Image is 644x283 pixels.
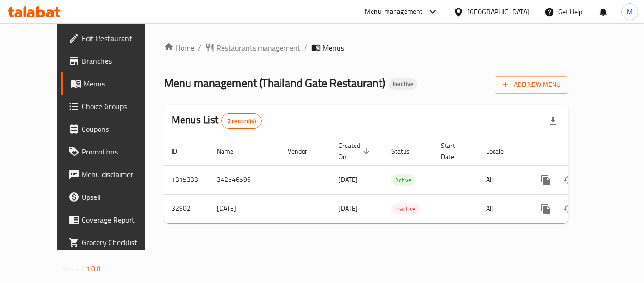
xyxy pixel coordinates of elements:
span: Add New Menu [503,79,561,91]
a: Choice Groups [61,95,165,118]
button: more [535,197,557,220]
a: Upsell [61,186,165,208]
table: enhanced table [164,137,633,223]
span: Choice Groups [82,101,157,112]
span: 2 record(s) [222,117,262,126]
span: Edit Restaurant [82,33,157,44]
div: Menu-management [365,6,423,17]
span: Inactive [391,204,420,214]
span: Active [391,175,415,186]
div: [GEOGRAPHIC_DATA] [467,7,529,17]
span: Inactive [389,80,417,88]
span: Menu disclaimer [82,169,157,180]
span: Version: [62,263,85,275]
span: Coverage Report [82,214,157,225]
button: Change Status [557,197,580,220]
span: Upsell [82,191,157,203]
span: Start Date [441,140,467,163]
nav: breadcrumb [164,42,568,53]
span: [DATE] [339,202,358,214]
span: Menus [83,78,157,89]
a: Menus [61,72,165,95]
td: All [479,165,527,194]
span: 1.0.0 [86,263,101,275]
span: Locale [486,146,516,157]
a: Branches [61,50,165,72]
h2: Menus List [172,113,262,129]
span: Created On [339,140,372,163]
td: 1315333 [164,165,209,194]
button: Change Status [557,169,580,191]
td: 32902 [164,194,209,223]
td: 342546596 [209,165,280,194]
td: All [479,194,527,223]
a: Grocery Checklist [61,231,165,254]
span: Name [217,146,246,157]
li: / [198,42,201,53]
a: Promotions [61,140,165,163]
span: Vendor [288,146,320,157]
span: Menu management ( Thailand Gate Restaurant ) [164,72,385,94]
li: / [304,42,307,53]
a: Coupons [61,118,165,140]
a: Coverage Report [61,208,165,231]
div: Total records count [221,113,262,129]
span: Promotions [82,146,157,157]
td: [DATE] [209,194,280,223]
a: Restaurants management [205,42,300,53]
button: Add New Menu [495,76,568,94]
span: Status [391,146,422,157]
span: [DATE] [339,173,358,186]
span: Coupons [82,123,157,135]
div: Inactive [389,78,417,90]
th: Actions [527,137,633,166]
a: Edit Restaurant [61,27,165,50]
div: Export file [542,110,564,132]
span: ID [172,146,190,157]
td: - [433,194,479,223]
span: M [627,7,633,17]
span: Menus [322,42,344,53]
button: more [535,169,557,191]
span: Grocery Checklist [82,237,157,248]
span: Branches [82,55,157,67]
a: Menu disclaimer [61,163,165,186]
td: - [433,165,479,194]
span: Restaurants management [216,42,300,53]
div: Active [391,174,415,186]
a: Home [164,42,194,53]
